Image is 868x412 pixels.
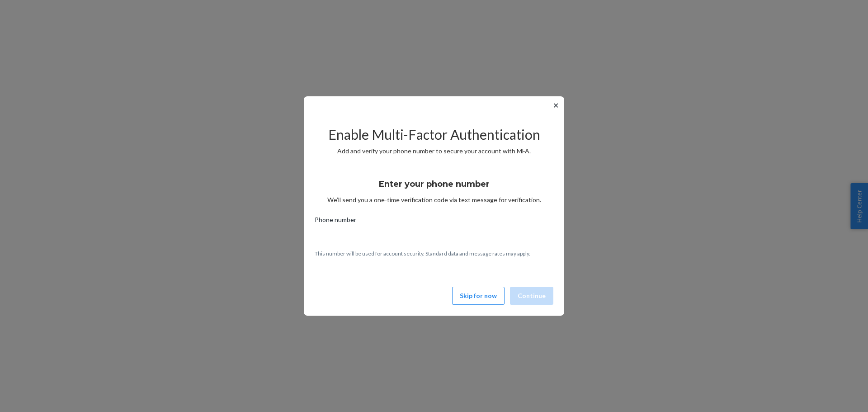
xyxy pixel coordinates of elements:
[315,171,553,204] div: We’ll send you a one-time verification code via text message for verification.
[315,250,553,257] p: This number will be used for account security. Standard data and message rates may apply.
[379,178,490,190] h3: Enter your phone number
[315,127,553,142] h2: Enable Multi-Factor Authentication
[551,100,561,111] button: ✕
[315,147,553,156] p: Add and verify your phone number to secure your account with MFA.
[452,287,505,305] button: Skip for now
[315,215,356,228] span: Phone number
[510,287,553,305] button: Continue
